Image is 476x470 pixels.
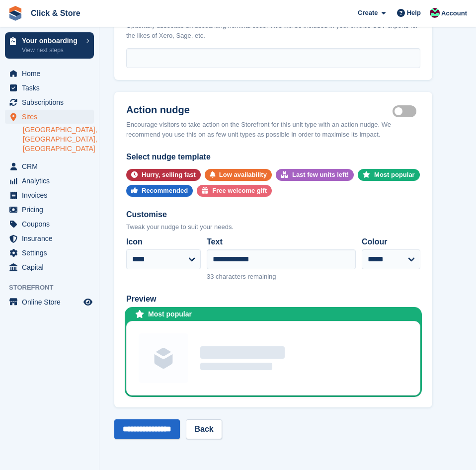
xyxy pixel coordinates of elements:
div: Select nudge template [126,151,420,163]
a: menu [5,203,94,217]
a: Preview store [82,296,94,308]
button: Hurry, selling fast [126,169,201,181]
a: menu [5,232,94,245]
a: Your onboarding View next steps [5,32,94,59]
div: Preview [126,293,420,305]
a: menu [5,188,94,202]
p: View next steps [22,46,81,55]
span: CRM [22,159,81,173]
a: menu [5,95,94,109]
a: menu [5,174,94,188]
label: Is active [393,111,420,112]
span: Account [441,8,467,18]
a: Click & Store [27,5,84,21]
a: menu [5,260,94,274]
div: Encourage visitors to take action on the Storefront for this unit type with an action nudge. We r... [126,120,420,139]
img: Unit group image placeholder [139,333,188,383]
button: Recommended [126,185,193,197]
a: menu [5,67,94,80]
span: 33 [207,273,214,280]
span: Pricing [22,203,81,217]
span: Subscriptions [22,95,81,109]
span: Invoices [22,188,81,202]
div: Customise [126,209,420,221]
label: Colour [362,236,420,248]
label: Text [207,236,356,248]
span: Tasks [22,81,81,95]
a: menu [5,110,94,124]
button: Free welcome gift [197,185,272,197]
span: Insurance [22,232,81,245]
a: menu [5,295,94,309]
span: Home [22,67,81,80]
label: Icon [126,236,201,248]
a: menu [5,159,94,173]
div: Most popular [148,309,192,319]
span: Sites [22,110,81,124]
span: Coupons [22,217,81,231]
div: Most popular [374,169,415,181]
div: Tweak your nudge to suit your needs. [126,222,420,232]
span: Storefront [9,283,99,293]
span: Capital [22,260,81,274]
span: Create [358,8,378,18]
span: Settings [22,246,81,260]
a: Back [186,419,222,439]
div: Hurry, selling fast [142,169,196,181]
a: menu [5,81,94,95]
div: Optionally associate an accounting nominal code. This will be included in your invoice CSV export... [126,21,420,40]
div: Free welcome gift [212,185,267,197]
p: Your onboarding [22,37,81,44]
img: stora-icon-8386f47178a22dfd0bd8f6a31ec36ba5ce8667c1dd55bd0f319d3a0aa187defe.svg [8,6,23,21]
span: Help [407,8,421,18]
img: Kye Daniel [430,8,440,18]
button: Most popular [358,169,420,181]
a: [GEOGRAPHIC_DATA], [GEOGRAPHIC_DATA], [GEOGRAPHIC_DATA] [23,125,94,154]
a: menu [5,217,94,231]
div: Low availability [219,169,267,181]
h2: Action nudge [126,104,393,116]
span: characters remaining [216,273,276,280]
div: Recommended [142,185,188,197]
button: Low availability [205,169,272,181]
span: Online Store [22,295,81,309]
div: Last few units left! [292,169,349,181]
button: Last few units left! [276,169,354,181]
span: Analytics [22,174,81,188]
a: menu [5,246,94,260]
